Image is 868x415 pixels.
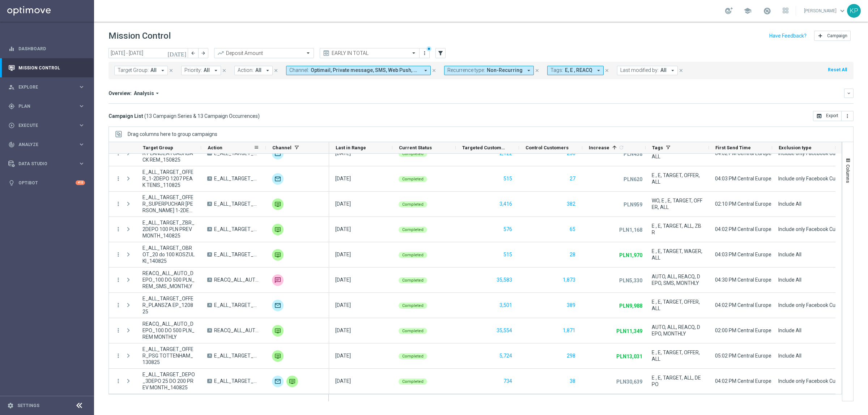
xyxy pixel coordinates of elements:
[214,251,260,258] span: E_ALL_TARGET_OBROT_20 do 100 KOSZULKI_140825
[115,277,122,283] button: more_vert
[526,145,569,150] span: Control Customers
[769,33,807,38] input: Have Feedback?
[167,50,187,56] i: [DATE]
[399,251,427,258] colored-tag: Completed
[399,175,427,182] colored-tag: Completed
[109,48,188,58] input: Select date range
[109,166,329,192] div: Press SPACE to select this row.
[8,123,85,128] button: play_circle_outline Execute keyboard_arrow_right
[335,201,351,207] div: 16 Aug 2025, Saturday
[838,7,846,15] span: keyboard_arrow_down
[652,172,703,185] span: E , E, TARGET, OFFER, ALL
[566,200,576,209] button: 382
[421,49,428,57] button: more_vert
[273,67,279,74] button: close
[109,242,329,268] div: Press SPACE to select this row.
[422,67,429,74] i: arrow_drop_down
[8,161,85,167] div: Data Studio keyboard_arrow_right
[166,48,188,59] button: [DATE]
[234,66,273,75] button: Action: All arrow_drop_down
[109,192,329,217] div: Press SPACE to select this row.
[114,66,168,75] button: Target Group: All arrow_drop_down
[503,174,513,183] button: 515
[115,327,122,334] i: more_vert
[146,113,258,119] span: 13 Campaign Series & 13 Campaign Occurrences
[402,253,424,257] span: Completed
[8,103,85,109] button: gps_fixed Plan keyboard_arrow_right
[652,299,703,312] span: E , E, TARGET, OFFER, ALL
[207,227,212,231] span: A
[329,369,835,394] div: Press SPACE to select this row.
[827,66,848,74] button: Reset All
[18,39,85,58] a: Dashboard
[115,175,122,182] i: more_vert
[8,180,15,186] i: lightbulb
[115,302,122,308] button: more_vert
[115,378,122,384] button: more_vert
[272,198,284,210] img: Private message
[329,293,835,318] div: Press SPACE to select this row.
[142,219,195,239] span: E_ALL_TARGET_ZBR_2DEPO 100 PLN PREV MONTH_140825
[272,173,284,185] img: Optimail
[214,175,260,182] span: E_ALL_TARGET_OFFER_1-2DEPO 1207 PEAK TENIS_110825
[78,84,85,90] i: keyboard_arrow_right
[115,226,122,232] button: more_vert
[238,67,254,73] span: Action:
[18,58,85,77] a: Mission Control
[8,46,15,52] i: equalizer
[462,145,507,150] span: Targeted Customers
[214,277,260,283] span: REACQ_ALL_AUTO_DEPO_100 DO 500 PLN_REM_SMS_MONTHLY
[778,252,801,257] span: Include All
[562,275,576,284] button: 1,873
[402,278,424,283] span: Completed
[8,39,85,58] div: Dashboard
[273,68,278,73] i: close
[8,141,78,148] div: Analyze
[329,268,835,293] div: Press SPACE to select this row.
[8,142,85,147] div: track_changes Analyze keyboard_arrow_right
[399,226,427,233] colored-tag: Completed
[8,84,85,90] div: person_search Explore keyboard_arrow_right
[142,270,195,290] span: REACQ_ALL_AUTO_DEPO_100 DO 500 PLN_REM_SMS_MONTHLY
[803,5,847,16] a: [PERSON_NAME]keyboard_arrow_down
[499,301,513,310] button: 3,501
[115,352,122,359] button: more_vert
[207,328,212,333] span: A
[402,177,424,181] span: Completed
[222,68,227,73] i: close
[323,50,330,57] i: preview
[221,67,227,74] button: close
[154,90,161,97] i: arrow_drop_down
[214,352,260,359] span: E_ALL_TARGET_OFFER_PSG TOTTENHAM_130825
[399,150,427,157] colored-tag: Completed
[496,275,513,284] button: 35,583
[207,151,212,155] span: A
[329,318,835,343] div: Press SPACE to select this row.
[272,224,284,235] div: Private message
[487,67,523,73] span: Non-Recurring
[142,295,195,315] span: E_ALL_TARGET_OFFER_PLANSZA EP_120825
[264,67,271,74] i: arrow_drop_down
[159,67,166,74] i: arrow_drop_down
[76,180,85,185] div: +10
[207,354,212,358] span: A
[399,302,427,309] colored-tag: Completed
[329,166,835,192] div: Press SPACE to select this row.
[272,376,284,387] img: Optimail
[845,164,851,183] span: Columns
[778,201,801,207] span: Include All
[496,326,513,335] button: 35,554
[272,145,292,150] span: Channel
[214,150,260,157] span: E_ALL_TARGET_OFFER PLANSZA I CASHBACK REM_150825
[566,351,576,360] button: 298
[286,66,431,75] button: Channel: Optimail, Private message, SMS, Web Push, XtremePush arrow_drop_down
[181,66,221,75] button: Priority: All arrow_drop_down
[335,226,351,232] div: 14 Aug 2025, Thursday
[569,174,576,183] button: 27
[422,50,427,56] i: more_vert
[8,180,85,186] button: lightbulb Optibot +10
